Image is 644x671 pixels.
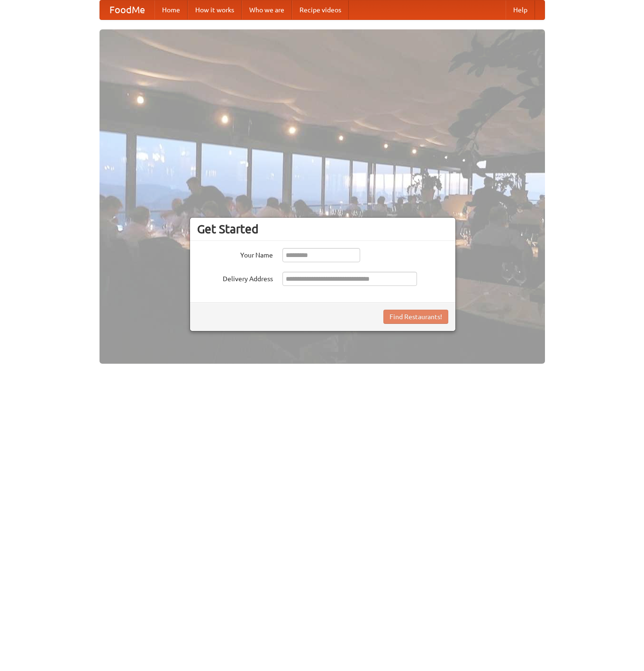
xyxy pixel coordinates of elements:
[383,310,448,324] button: Find Restaurants!
[506,0,535,19] a: Help
[188,0,242,19] a: How it works
[292,0,349,19] a: Recipe videos
[197,248,273,260] label: Your Name
[197,272,273,284] label: Delivery Address
[154,0,188,19] a: Home
[100,0,154,19] a: FoodMe
[197,222,448,236] h3: Get Started
[242,0,292,19] a: Who we are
